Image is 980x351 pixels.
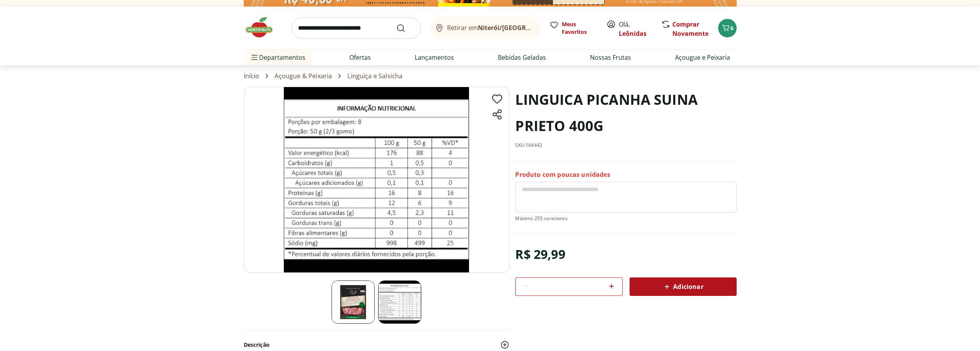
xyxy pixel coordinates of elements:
a: Meus Favoritos [549,20,597,36]
p: SKU: 164442 [515,142,542,148]
span: Departamentos [250,48,305,67]
img: Linguiça de Picanha Suína Prieto 400g [332,280,375,324]
span: 6 [730,24,734,32]
a: Ofertas [349,53,371,62]
span: Retirar em [447,24,532,31]
a: Lançamentos [415,53,454,62]
a: Açougue e Peixaria [675,53,730,62]
a: Início [244,72,260,79]
img: Hortifruti [244,16,282,39]
h1: LINGUICA PICANHA SUINA PRIETO 400G [515,87,736,139]
button: Carrinho [718,19,737,37]
input: search [291,17,421,39]
button: Retirar emNiterói/[GEOGRAPHIC_DATA] [430,17,540,39]
a: Leônidas [619,29,647,38]
span: Olá, [619,20,653,38]
img: Tabela Nutricional Linguiça de Picanha Suína Prieto 400g [244,87,509,273]
b: Niterói/[GEOGRAPHIC_DATA] [478,24,566,32]
a: Açougue & Peixaria [275,72,332,79]
span: Adicionar [662,282,703,291]
button: Menu [250,48,259,67]
a: Linguiça e Salsicha [347,72,402,79]
a: Nossas Frutas [590,53,631,62]
a: Bebidas Geladas [498,53,546,62]
p: Produto com poucas unidades [515,170,610,179]
button: Adicionar [630,277,737,296]
a: Comprar Novamente [672,20,709,38]
button: Submit Search [396,24,415,33]
span: Meus Favoritos [562,20,597,36]
img: Tabela Nutricional Linguiça de Picanha Suína Prieto 400g [378,280,421,324]
div: R$ 29,99 [515,244,565,265]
